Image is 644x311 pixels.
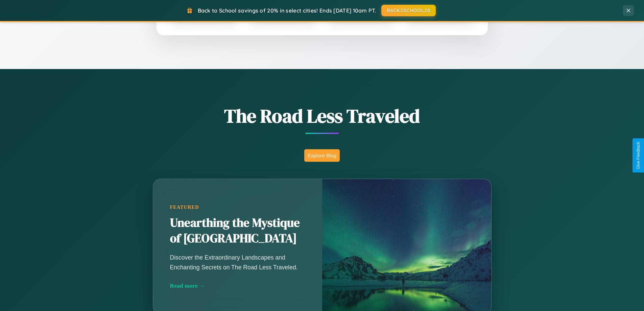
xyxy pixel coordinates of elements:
[170,282,305,289] div: Read more →
[381,5,436,16] button: BACK2SCHOOL20
[304,149,340,162] button: Explore Blog
[170,253,305,272] p: Discover the Extraordinary Landscapes and Enchanting Secrets on The Road Less Traveled.
[170,215,305,246] h2: Unearthing the Mystique of [GEOGRAPHIC_DATA]
[198,7,376,14] span: Back to School savings of 20% in select cities! Ends [DATE] 10am PT.
[119,103,525,129] h1: The Road Less Traveled
[170,204,305,210] div: Featured
[636,142,641,169] div: Give Feedback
